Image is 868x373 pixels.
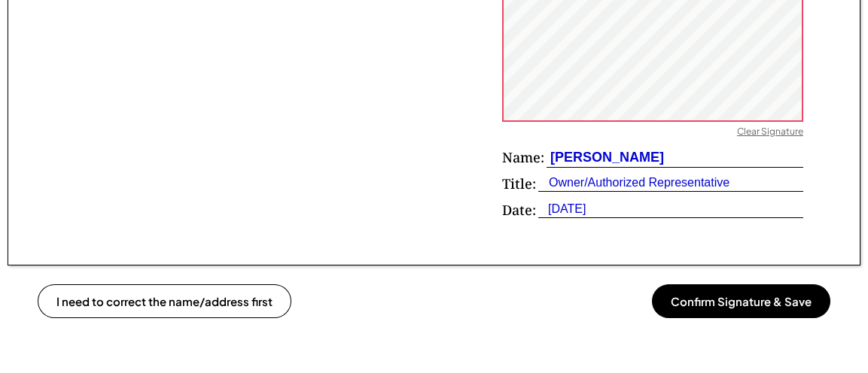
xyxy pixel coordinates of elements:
[538,174,729,191] div: Owner/Authorized Representative
[547,148,664,167] div: [PERSON_NAME]
[652,284,830,318] button: Confirm Signature & Save
[538,201,586,217] div: [DATE]
[737,126,803,141] div: Clear Signature
[502,148,544,167] div: Name:
[38,284,291,318] button: I need to correct the name/address first
[502,174,536,193] div: Title:
[502,201,536,220] div: Date:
